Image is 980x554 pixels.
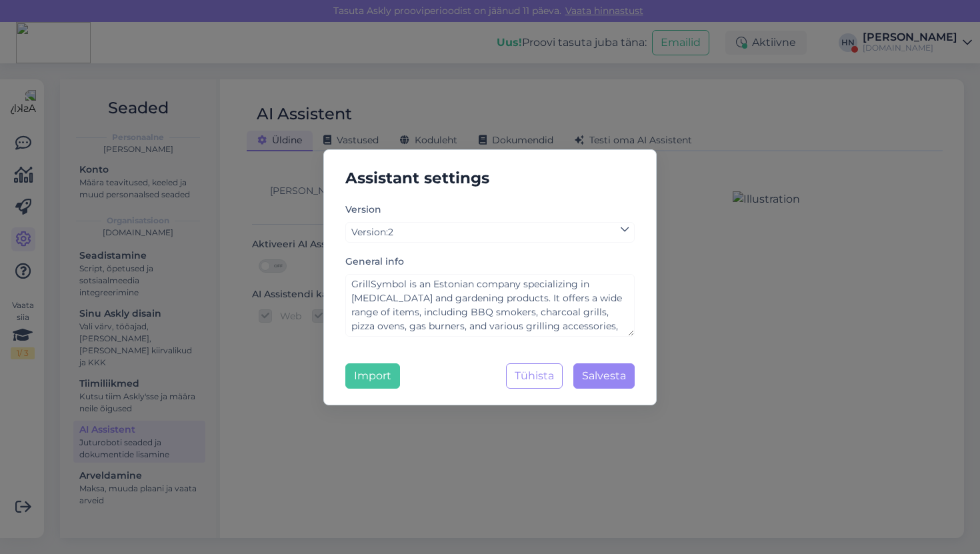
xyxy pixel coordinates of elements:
span: Salvesta [582,369,626,382]
button: Salvesta [573,363,635,389]
span: Version : 2 [351,226,393,238]
a: Version:2 [345,222,635,243]
button: Tühista [506,363,563,389]
button: Import [345,363,400,389]
label: Version [345,203,387,217]
label: General info [345,255,409,269]
h5: Assistant settings [335,166,645,191]
textarea: GrillSymbol is an Estonian company specializing in [MEDICAL_DATA] and gardening products. It offe... [345,274,635,337]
